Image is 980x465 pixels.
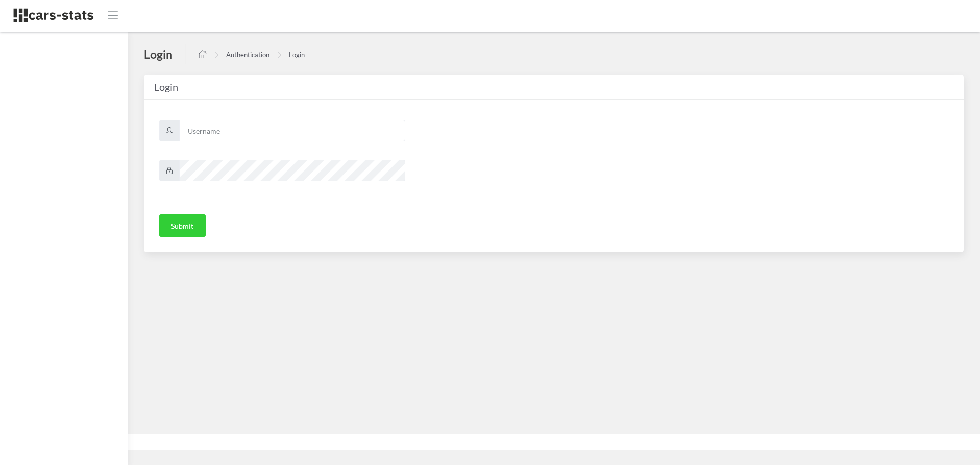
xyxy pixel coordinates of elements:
span: Login [154,81,178,93]
a: Login [289,51,305,59]
h4: Login [144,46,173,62]
input: Username [179,120,405,141]
a: Authentication [226,51,269,59]
button: Submit [159,214,206,237]
img: navbar brand [13,8,94,23]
